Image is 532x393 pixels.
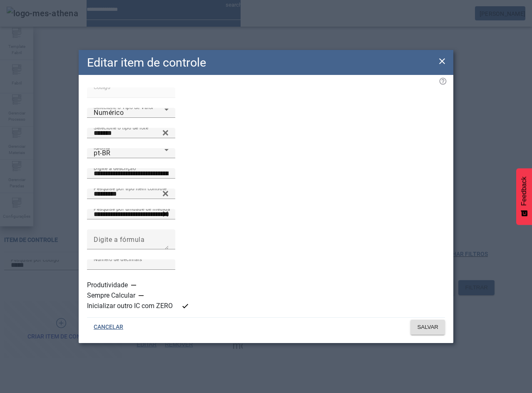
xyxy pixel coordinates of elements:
[94,209,169,219] input: Number
[417,323,438,331] span: SALVAR
[410,320,445,335] button: SALVAR
[87,54,206,72] h2: Editar item de controle
[94,186,167,192] mat-label: Pesquise por tipo item controle
[94,189,169,199] input: Number
[87,280,129,290] label: Produtividade
[94,323,123,331] span: CANCELAR
[94,125,148,131] mat-label: Selecione o tipo de lote
[94,85,110,90] mat-label: Código
[94,236,144,244] mat-label: Digite a fórmula
[516,168,532,225] button: Feedback - Mostrar pesquisa
[87,320,130,335] button: CANCELAR
[94,149,111,157] span: pt-BR
[87,291,137,301] label: Sempre Calcular
[520,177,528,206] span: Feedback
[94,256,142,262] mat-label: Número de decimais
[87,301,174,311] label: Inicializar outro IC com ZERO
[94,206,170,212] mat-label: Pesquise por unidade de medida
[94,165,136,171] mat-label: Digite a descrição
[94,128,169,138] input: Number
[94,109,124,117] span: Numérico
